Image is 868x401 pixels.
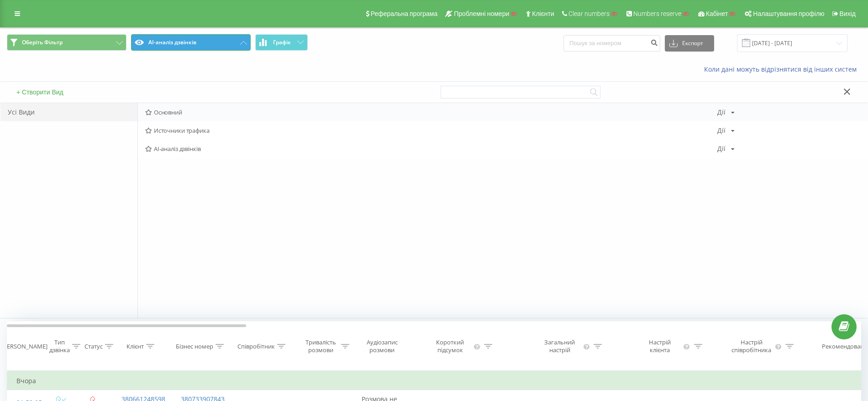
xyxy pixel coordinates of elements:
span: Проблемні номери [454,10,509,17]
div: Дії [717,127,726,134]
button: AI-аналіз дзвінків [131,34,251,51]
span: Источники трафика [145,127,717,134]
button: Оберіть Фільтр [7,34,126,51]
span: AI-аналіз дзвінків [145,146,717,152]
span: Numbers reserve [633,10,681,17]
div: Тип дзвінка [49,339,70,354]
div: Загальний настрій [538,339,582,354]
a: Коли дані можуть відрізнятися вiд інших систем [704,65,861,73]
div: [PERSON_NAME] [1,343,47,350]
div: Дії [717,109,726,115]
span: Клієнти [532,10,554,17]
div: Аудіозапис розмови [360,339,404,354]
button: + Створити Вид [14,88,66,96]
div: Настрій клієнта [638,339,681,354]
span: Основний [145,109,717,115]
span: Кабінет [706,10,728,17]
div: Тривалість розмови [303,339,339,354]
div: Настрій співробітника [730,339,773,354]
button: Закрити [841,88,854,97]
span: Графік [273,39,291,46]
div: Клієнт [126,343,144,350]
div: Усі Види [0,103,137,121]
span: Налаштування профілю [753,10,824,17]
span: Оберіть Фільтр [22,39,63,46]
span: Clear numbers [568,10,610,17]
div: Бізнес номер [176,343,213,350]
button: Графік [255,34,308,51]
div: Короткий підсумок [428,339,472,354]
div: Співробітник [237,343,275,350]
span: Реферальна програма [371,10,438,17]
button: Експорт [665,35,714,52]
span: Вихід [840,10,856,17]
input: Пошук за номером [563,35,660,52]
div: Дії [717,146,726,152]
div: Статус [84,343,103,350]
